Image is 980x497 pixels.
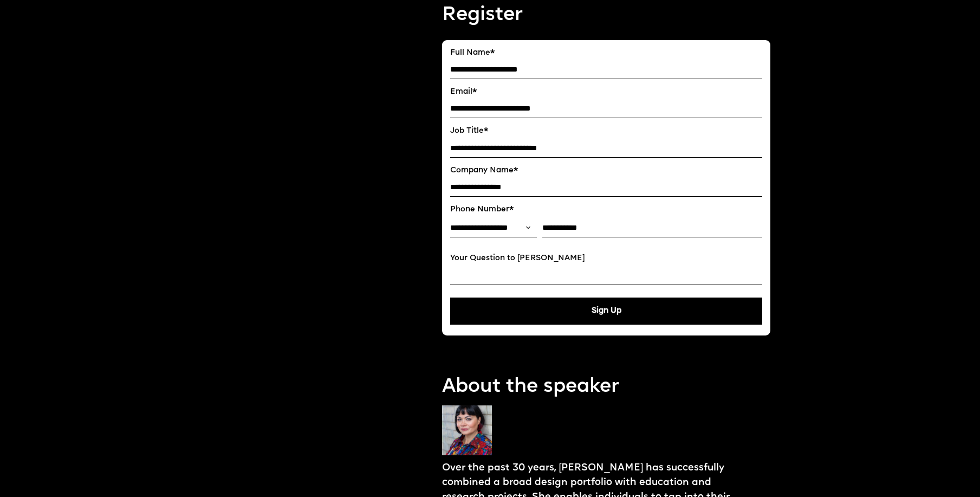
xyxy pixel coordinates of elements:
[450,205,762,214] label: Phone Number
[442,2,770,29] p: Register
[450,126,762,135] label: Job Title
[450,254,762,263] label: Your Question to [PERSON_NAME]
[450,298,762,325] button: Sign Up
[450,166,762,175] label: Company Name
[450,87,762,96] label: Email
[450,48,762,57] label: Full Name
[442,373,770,401] p: About the speaker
